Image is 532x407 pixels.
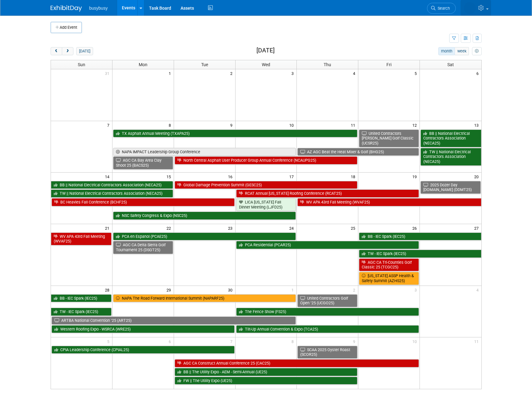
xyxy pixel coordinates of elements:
[472,47,481,55] button: myCustomButton
[474,337,481,345] span: 11
[113,241,173,254] a: AGC CA Delta Sierra Golf Tournament 25 (DSGT25)
[52,325,235,333] a: Western Roofing Expo - WSRCA (WRE25)
[297,294,357,307] a: United Contractors Golf Open ’25 (UCGO25)
[113,156,173,169] a: AGC CA Bay Area Clay Shoot 25 (BACS25)
[62,47,73,55] button: next
[113,233,296,241] a: PCA en Espanol (PCAE25)
[236,325,419,333] a: Tilt-Up Annual Convention & Expo (TCA25)
[52,346,235,354] a: CPIA Leadership Conference (CPIAL25)
[435,6,450,11] span: Search
[412,337,420,345] span: 10
[52,316,296,325] a: ARTBA National Convention ’25 (ART25)
[230,121,235,129] span: 9
[51,233,112,245] a: WV APA 43rd Fall Meeting (WVAF25)
[420,181,480,194] a: 2025 Dozer Day [DOMAIN_NAME] (DDMT25)
[297,346,357,359] a: SCAA 2025 Oyster Roast (SCOR25)
[289,173,296,180] span: 17
[359,233,481,241] a: BB - IEC Spark (IEC25)
[297,198,481,206] a: WV APA 43rd Fall Meeting (WVAF25)
[464,2,476,14] img: Braden Gillespie
[291,69,296,77] span: 3
[350,224,358,232] span: 25
[412,121,420,129] span: 12
[350,121,358,129] span: 11
[455,47,469,55] button: week
[291,286,296,294] span: 1
[51,294,112,302] a: BB - IEC Spark (IEC25)
[51,47,62,55] button: prev
[476,286,481,294] span: 4
[166,224,174,232] span: 22
[175,359,419,367] a: AGC CA Construct Annual Conference 25 (CAC25)
[414,286,420,294] span: 3
[107,337,112,345] span: 5
[175,181,358,189] a: Global Damage Prevention Summit (GESC25)
[104,224,112,232] span: 21
[262,62,270,67] span: Wed
[52,198,235,206] a: BC Heavies Fall Conference (BCHF25)
[166,173,174,180] span: 15
[352,337,358,345] span: 9
[289,224,296,232] span: 24
[352,286,358,294] span: 2
[113,294,296,302] a: NAPA The Road Forward International Summit (NAPARF25)
[139,62,147,67] span: Mon
[89,6,108,11] span: busybusy
[51,189,173,198] a: TW || National Electrical Contractors Association (NECA25)
[412,173,420,180] span: 19
[386,62,391,67] span: Fri
[474,224,481,232] span: 27
[107,121,112,129] span: 7
[230,69,235,77] span: 2
[289,121,296,129] span: 10
[359,272,419,285] a: [US_STATE] ASSP Health & Safety Summit (AZHS25)
[113,130,357,138] a: TX Asphalt Annual Meeting (TXAPA25)
[104,173,112,180] span: 14
[359,250,481,258] a: TW - IEC Spark (IEC25)
[236,198,296,211] a: LICA [US_STATE] Fall Dinner Meeting (LJFD25)
[51,5,82,12] img: ExhibitDay
[447,62,454,67] span: Sat
[51,181,173,189] a: BB || National Electrical Contractors Association (NECA25)
[78,62,85,67] span: Sun
[227,173,235,180] span: 16
[201,62,208,67] span: Tue
[76,47,93,55] button: [DATE]
[350,173,358,180] span: 18
[175,156,358,164] a: North Central Asphalt User Producer Group Annual Conference (NCAUPG25)
[104,286,112,294] span: 28
[227,286,235,294] span: 30
[168,69,174,77] span: 1
[474,121,481,129] span: 13
[227,224,235,232] span: 23
[236,308,419,316] a: The Fence Show (FS25)
[412,224,420,232] span: 26
[359,258,419,271] a: AGC CA Tri-Counties Golf Classic 25 (TCGC25)
[359,130,419,147] a: United Contractors [PERSON_NAME] Golf Classic (UCSR25)
[475,49,479,53] i: Personalize Calendar
[420,148,481,166] a: TW || National Electrical Contractors Association (NECA25)
[352,69,358,77] span: 4
[420,130,481,147] a: BB || National Electrical Contractors Association (NECA25)
[236,189,419,198] a: RCAT Annual [US_STATE] Roofing Conference (RCAT25)
[168,337,174,345] span: 6
[291,337,296,345] span: 8
[113,212,296,220] a: NSC Safety Congress & Expo (NSC25)
[230,337,235,345] span: 7
[414,69,420,77] span: 5
[104,69,112,77] span: 31
[166,286,174,294] span: 29
[474,173,481,180] span: 20
[438,47,455,55] button: month
[324,62,331,67] span: Thu
[51,22,82,33] button: Add Event
[113,148,296,156] a: NAPA IMPACT Leadership Group Conference
[427,3,456,14] a: Search
[256,47,275,54] h2: [DATE]
[236,241,419,249] a: PCA Residential (PCAR25)
[476,69,481,77] span: 6
[297,148,419,156] a: AZ AGC Beat the Heat Mixer & Golf (BHG25)
[168,121,174,129] span: 8
[175,368,358,376] a: BB || The Utility Expo - AEM - Semi-Annual (UE25)
[51,308,112,316] a: TW - IEC Spark (IEC25)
